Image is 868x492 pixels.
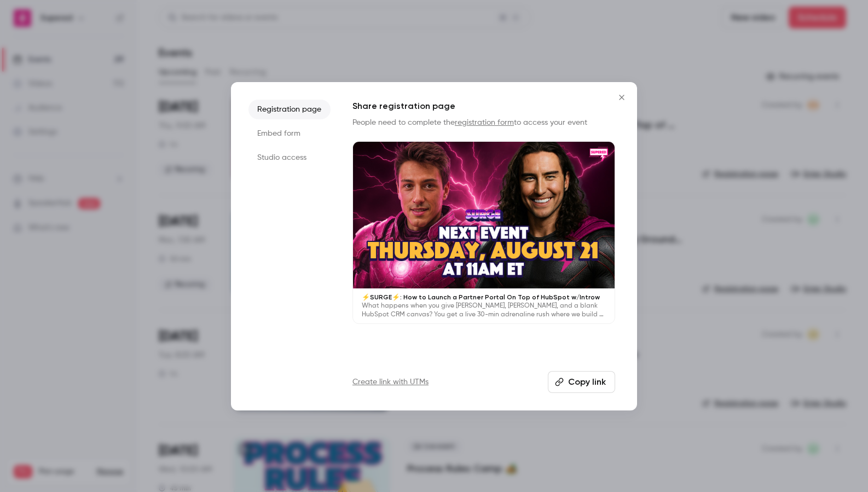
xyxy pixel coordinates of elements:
h1: Share registration page [352,100,615,113]
p: What happens when you give [PERSON_NAME], [PERSON_NAME], and a blank HubSpot CRM canvas? You get ... [362,302,606,319]
button: Close [611,86,633,108]
p: ⚡️SURGE⚡️: How to Launch a Partner Portal On Top of HubSpot w/Introw [362,293,606,302]
li: Embed form [248,124,331,143]
p: People need to complete the to access your event [352,117,615,128]
a: Create link with UTMs [352,377,429,387]
li: Registration page [248,100,331,119]
a: ⚡️SURGE⚡️: How to Launch a Partner Portal On Top of HubSpot w/IntrowWhat happens when you give [P... [352,141,615,325]
li: Studio access [248,148,331,167]
button: Copy link [548,371,615,393]
a: registration form [455,119,514,126]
